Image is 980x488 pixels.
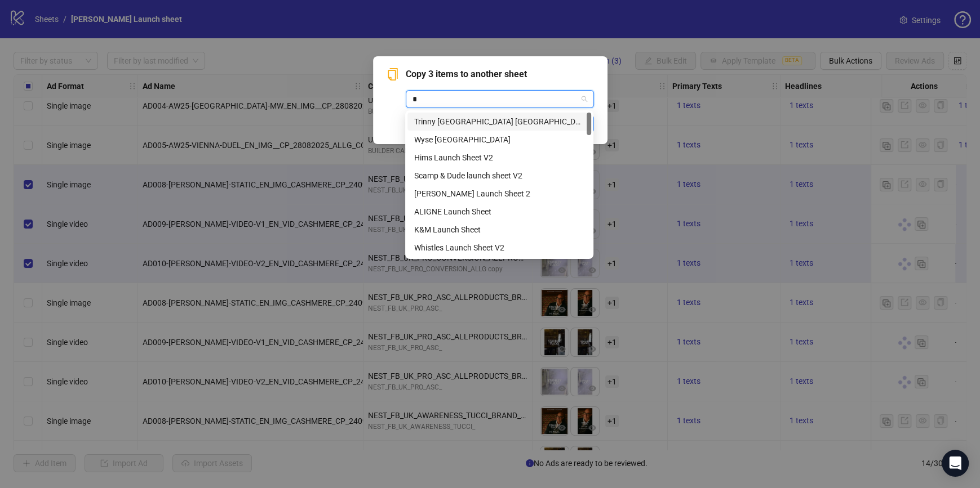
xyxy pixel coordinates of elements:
[414,169,584,182] div: Scamp & Dude launch sheet V2
[414,187,584,200] div: [PERSON_NAME] Launch Sheet 2
[407,113,591,131] div: Trinny London US V2
[414,205,584,218] div: ALIGNE Launch Sheet
[414,223,584,236] div: K&M Launch Sheet
[414,241,584,254] div: Whistles Launch Sheet V2
[407,221,591,239] div: K&M Launch Sheet
[942,450,969,477] div: Open Intercom Messenger
[406,68,594,81] span: Copy 3 items to another sheet
[407,131,591,149] div: Wyse London
[387,68,399,80] span: copy
[407,239,591,257] div: Whistles Launch Sheet V2
[407,167,591,185] div: Scamp & Dude launch sheet V2
[414,151,584,164] div: Hims Launch Sheet V2
[414,115,584,128] div: Trinny [GEOGRAPHIC_DATA] [GEOGRAPHIC_DATA] V2
[414,133,584,146] div: Wyse [GEOGRAPHIC_DATA]
[407,149,591,167] div: Hims Launch Sheet V2
[407,185,591,203] div: Hobbs Launch Sheet 2
[407,203,591,221] div: ALIGNE Launch Sheet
